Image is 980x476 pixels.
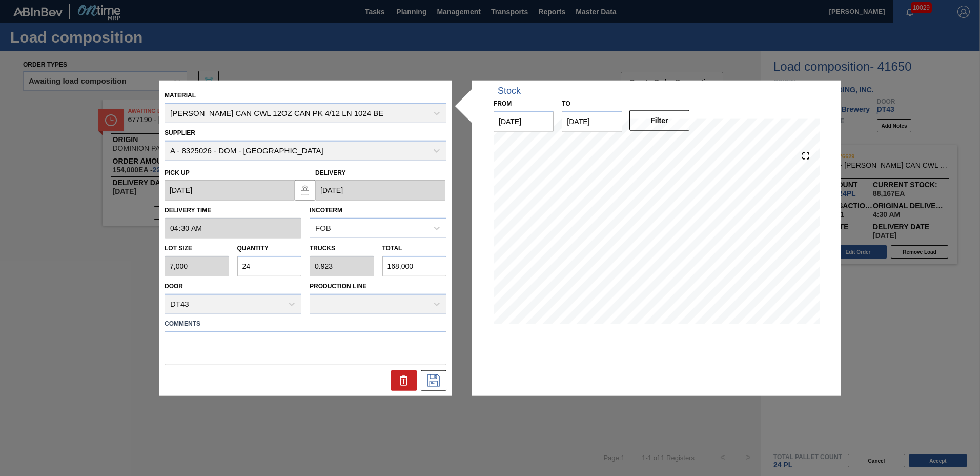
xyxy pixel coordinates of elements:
[165,316,446,331] label: Comments
[299,184,311,196] img: locked
[310,283,366,290] label: Production Line
[165,169,190,176] label: Pick up
[421,370,446,390] div: Edit Order
[562,100,570,107] label: to
[237,245,269,252] label: Quantity
[391,370,417,390] div: Delete Order
[165,203,301,218] label: Delivery Time
[165,241,229,256] label: Lot size
[494,111,554,132] input: mm/dd/yyyy
[498,86,521,96] div: Stock
[562,111,622,132] input: mm/dd/yyyy
[295,180,315,200] button: locked
[165,180,295,201] input: mm/dd/yyyy
[382,245,402,252] label: Total
[315,180,445,201] input: mm/dd/yyyy
[315,224,331,232] div: FOB
[494,100,512,107] label: From
[165,283,183,290] label: Door
[310,245,335,252] label: Trucks
[165,129,195,136] label: Supplier
[315,169,346,176] label: Delivery
[165,92,196,99] label: Material
[310,207,342,214] label: Incoterm
[629,110,689,131] button: Filter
